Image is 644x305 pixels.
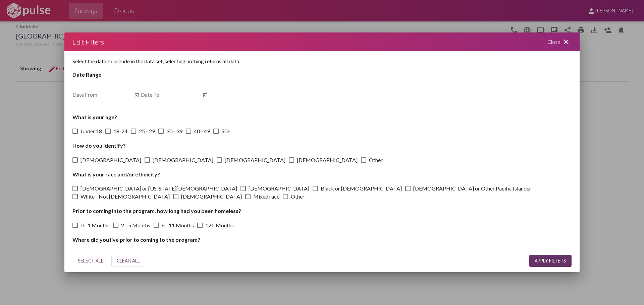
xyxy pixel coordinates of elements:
[253,193,279,201] span: Mixed race
[121,221,150,229] span: 2 - 5 Months
[369,156,383,164] span: Other
[72,72,572,78] h4: Date Range
[111,255,145,267] button: CLEAR ALL
[297,156,358,164] span: [DEMOGRAPHIC_DATA]
[72,255,109,267] button: SELECT ALL
[413,185,531,193] span: [DEMOGRAPHIC_DATA] or Other Pacific Islander
[249,185,309,193] span: [DEMOGRAPHIC_DATA]
[72,58,240,64] span: Select the data to include in the data set, selecting nothing returns all data.
[72,143,572,149] h4: How do you identify?
[535,258,566,264] span: APPLY FILTERS
[291,193,305,201] span: Other
[181,193,242,201] span: [DEMOGRAPHIC_DATA]
[194,127,210,135] span: 40 - 49
[72,236,572,243] h4: Where did you live prior to coming to the program?
[80,221,110,229] span: 0 - 1 Months
[72,36,104,47] div: Edit Filters
[205,221,234,229] span: 12+ Months
[80,127,102,135] span: Under 18
[201,91,209,99] button: Open calendar
[225,156,285,164] span: [DEMOGRAPHIC_DATA]
[113,127,127,135] span: 18-24
[321,185,402,193] span: Black or [DEMOGRAPHIC_DATA]
[139,127,155,135] span: 25 - 29
[529,255,572,267] button: APPLY FILTERS
[78,258,103,264] span: SELECT ALL
[221,127,231,135] span: 50+
[153,156,213,164] span: [DEMOGRAPHIC_DATA]
[539,32,580,51] div: Close
[166,127,182,135] span: 30 - 39
[80,193,170,201] span: White - Not [DEMOGRAPHIC_DATA]
[72,208,572,214] h4: Prior to coming into the program, how long had you been homeless?
[80,185,237,193] span: [DEMOGRAPHIC_DATA] or [US_STATE][DEMOGRAPHIC_DATA]
[117,258,140,264] span: CLEAR ALL
[80,156,141,164] span: [DEMOGRAPHIC_DATA]
[133,91,141,99] button: Open calendar
[162,221,194,229] span: 6 - 11 Months
[72,114,572,120] h4: What is your age?
[72,171,572,177] h4: What is your race and/or ethnicity?
[562,38,570,46] mat-icon: close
